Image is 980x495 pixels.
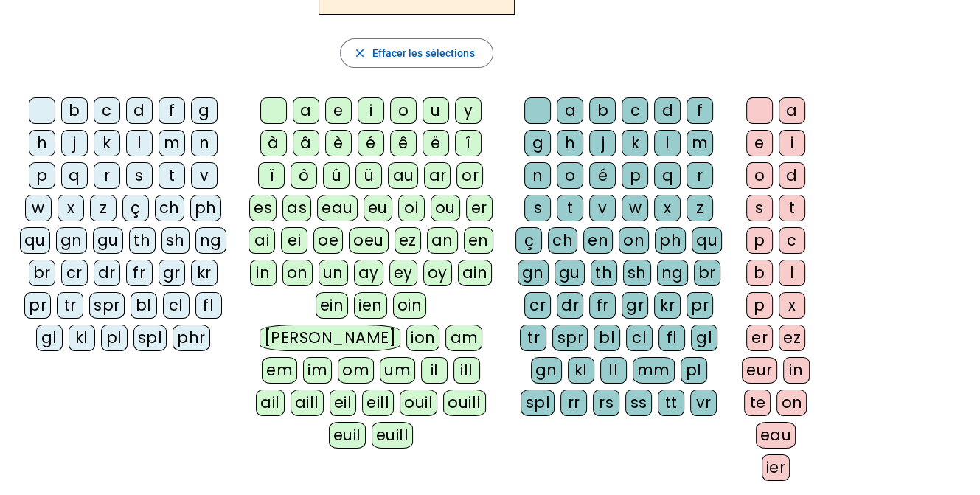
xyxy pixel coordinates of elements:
[524,195,551,221] div: s
[657,260,688,286] div: ng
[658,325,685,351] div: fl
[568,357,594,384] div: kl
[687,292,713,319] div: pr
[746,292,773,319] div: p
[390,130,417,156] div: ê
[313,227,343,254] div: oe
[61,97,88,124] div: b
[358,130,384,156] div: é
[783,357,810,384] div: in
[515,227,542,254] div: ç
[159,130,185,156] div: m
[29,130,55,156] div: h
[57,292,83,319] div: tr
[622,292,648,319] div: gr
[524,130,551,156] div: g
[654,162,681,189] div: q
[354,260,383,286] div: ay
[622,97,648,124] div: c
[250,260,277,286] div: in
[161,227,190,254] div: sh
[655,227,686,254] div: ph
[424,162,451,189] div: ar
[622,130,648,156] div: k
[126,97,153,124] div: d
[518,260,549,286] div: gn
[423,97,449,124] div: u
[325,97,352,124] div: e
[36,325,63,351] div: gl
[390,97,417,124] div: o
[625,390,652,416] div: ss
[555,260,585,286] div: gu
[742,357,777,384] div: eur
[779,292,805,319] div: x
[626,325,653,351] div: cl
[593,390,619,416] div: rs
[340,38,493,68] button: Effacer les sélections
[619,227,649,254] div: on
[687,97,713,124] div: f
[552,325,588,351] div: spr
[633,357,675,384] div: mm
[455,97,482,124] div: y
[548,227,577,254] div: ch
[654,130,681,156] div: l
[746,227,773,254] div: p
[654,292,681,319] div: kr
[423,130,449,156] div: ë
[589,97,616,124] div: b
[260,130,287,156] div: à
[746,195,773,221] div: s
[589,130,616,156] div: j
[325,130,352,156] div: è
[159,97,185,124] div: f
[282,260,313,286] div: on
[256,390,285,416] div: ail
[395,227,421,254] div: ez
[654,97,681,124] div: d
[557,162,583,189] div: o
[262,357,297,384] div: em
[260,325,400,351] div: [PERSON_NAME]
[779,260,805,286] div: l
[779,97,805,124] div: a
[445,325,482,351] div: am
[258,162,285,189] div: ï
[29,260,55,286] div: br
[58,195,84,221] div: x
[317,195,358,221] div: eau
[393,292,427,319] div: oin
[94,97,120,124] div: c
[690,390,717,416] div: vr
[464,227,493,254] div: en
[191,97,218,124] div: g
[362,390,394,416] div: eill
[25,195,52,221] div: w
[191,162,218,189] div: v
[316,292,349,319] div: ein
[681,357,707,384] div: pl
[406,325,440,351] div: ion
[779,130,805,156] div: i
[583,227,613,254] div: en
[762,454,790,481] div: ier
[380,357,415,384] div: um
[560,390,587,416] div: rr
[101,325,128,351] div: pl
[622,162,648,189] div: p
[557,195,583,221] div: t
[126,260,153,286] div: fr
[93,227,123,254] div: gu
[557,130,583,156] div: h
[249,195,277,221] div: es
[155,195,184,221] div: ch
[355,162,382,189] div: ü
[126,130,153,156] div: l
[129,227,156,254] div: th
[191,130,218,156] div: n
[293,97,319,124] div: a
[557,292,583,319] div: dr
[779,227,805,254] div: c
[779,195,805,221] div: t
